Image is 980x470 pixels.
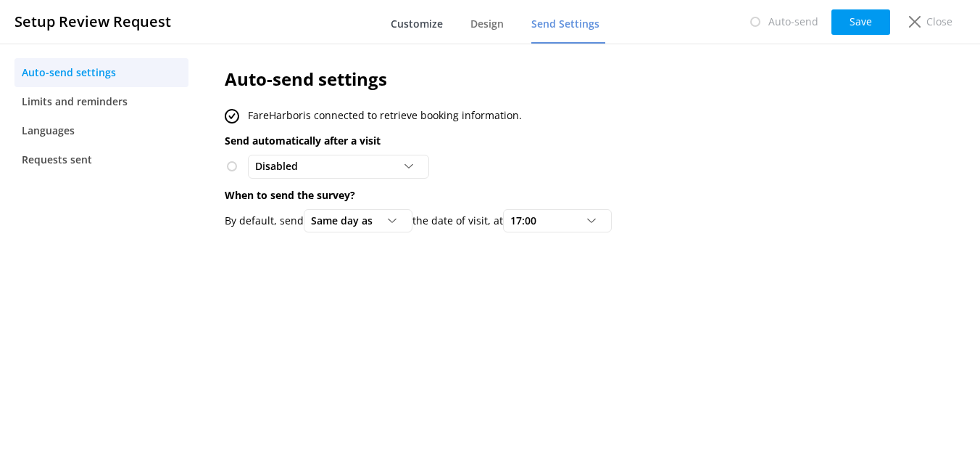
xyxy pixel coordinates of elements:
p: Auto-send [768,14,818,30]
span: Disabled [255,158,307,174]
span: Design [470,17,504,31]
span: Same day as [311,213,381,229]
span: Limits and reminders [22,94,128,110]
span: 17:00 [510,213,545,229]
span: Requests sent [22,152,92,168]
p: the date of visit, at [412,213,503,229]
p: Close [926,14,952,30]
p: By default, send [225,213,304,229]
h2: Auto-send settings [225,65,867,93]
span: Customize [391,17,443,31]
a: Limits and reminders [14,87,188,116]
a: Requests sent [14,145,188,174]
p: FareHarbor is connected to retrieve booking information. [248,108,522,123]
span: Auto-send settings [22,65,116,81]
span: Languages [22,123,75,139]
button: Save [831,9,890,35]
a: Languages [14,116,188,145]
a: Auto-send settings [14,58,188,87]
span: Send Settings [531,17,599,31]
p: When to send the survey? [225,187,867,203]
h3: Setup Review Request [14,10,171,33]
p: Send automatically after a visit [225,133,867,149]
